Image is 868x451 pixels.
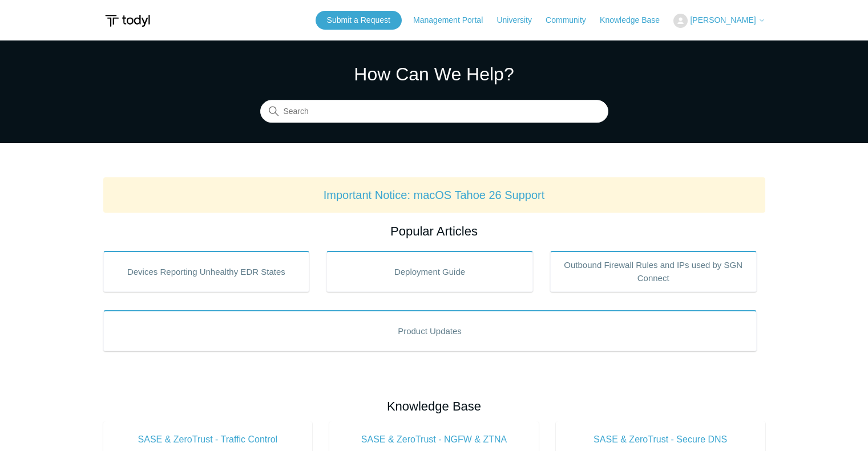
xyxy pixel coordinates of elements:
[673,14,765,28] button: [PERSON_NAME]
[316,11,402,30] a: Submit a Request
[346,433,522,446] span: SASE & ZeroTrust - NGFW & ZTNA
[260,60,608,88] h1: How Can We Help?
[496,14,543,26] a: University
[260,100,608,123] input: Search
[413,14,494,26] a: Management Portal
[103,10,152,31] img: Todyl Support Center Help Center home page
[103,310,757,351] a: Product Updates
[326,251,533,292] a: Deployment Guide
[103,222,765,241] h2: Popular Articles
[550,251,757,292] a: Outbound Firewall Rules and IPs used by SGN Connect
[573,433,748,446] span: SASE & ZeroTrust - Secure DNS
[103,397,765,416] h2: Knowledge Base
[120,433,296,446] span: SASE & ZeroTrust - Traffic Control
[324,189,545,201] a: Important Notice: macOS Tahoe 26 Support
[600,14,671,26] a: Knowledge Base
[690,15,756,25] span: [PERSON_NAME]
[546,14,597,26] a: Community
[103,251,310,292] a: Devices Reporting Unhealthy EDR States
